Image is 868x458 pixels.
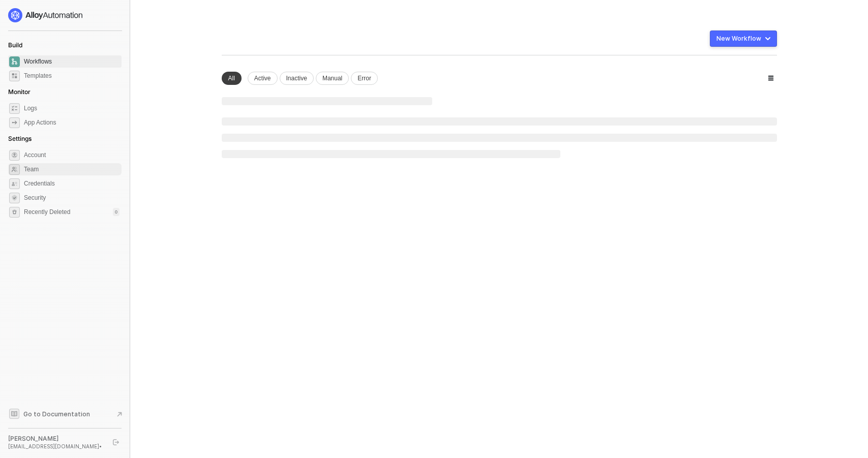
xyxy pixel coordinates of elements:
[316,72,349,85] div: Manual
[113,208,119,216] div: 0
[8,408,122,420] a: Knowledge Base
[8,8,122,22] a: logo
[9,178,20,189] span: credentials
[9,71,20,81] span: marketplace
[23,410,90,418] span: Go to Documentation
[24,118,56,127] div: App Actions
[8,135,32,142] span: Settings
[9,150,20,161] span: settings
[9,164,20,175] span: team
[113,439,119,445] span: logout
[24,55,119,68] span: Workflows
[24,208,70,217] span: Recently Deleted
[716,35,761,43] div: New Workflow
[9,103,20,114] span: icon-logs
[351,72,378,85] div: Error
[8,41,22,49] span: Build
[24,177,119,190] span: Credentials
[24,149,119,161] span: Account
[8,435,104,443] div: [PERSON_NAME]
[9,409,19,419] span: documentation
[8,88,31,96] span: Monitor
[222,72,242,85] div: All
[8,8,83,22] img: logo
[9,56,20,67] span: dashboard
[24,163,119,175] span: Team
[9,207,20,218] span: settings
[114,409,125,419] span: document-arrow
[24,70,119,82] span: Templates
[9,193,20,203] span: security
[710,30,777,47] button: New Workflow
[248,72,278,85] div: Active
[280,72,314,85] div: Inactive
[24,102,119,114] span: Logs
[24,192,119,204] span: Security
[9,117,20,128] span: icon-app-actions
[8,443,104,450] div: [EMAIL_ADDRESS][DOMAIN_NAME] •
